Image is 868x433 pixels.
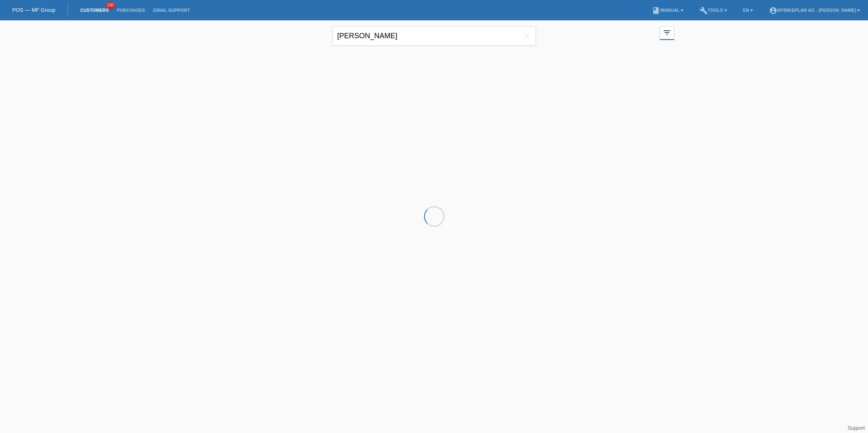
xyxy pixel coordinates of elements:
a: Email Support [149,8,194,13]
a: EN ▾ [739,8,757,13]
input: Search... [332,26,536,46]
a: Support [848,425,865,431]
a: Customers [76,8,113,13]
a: account_circleMybikeplan AG - [PERSON_NAME] ▾ [765,8,864,13]
i: account_circle [769,7,777,15]
i: book [652,7,660,15]
i: close [522,31,532,41]
span: 100 [106,2,116,9]
a: buildTools ▾ [695,8,731,13]
a: bookManual ▾ [648,8,687,13]
i: filter_list [662,28,671,37]
a: POS — MF Group [12,7,55,13]
a: Purchases [113,8,149,13]
i: build [700,7,708,15]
